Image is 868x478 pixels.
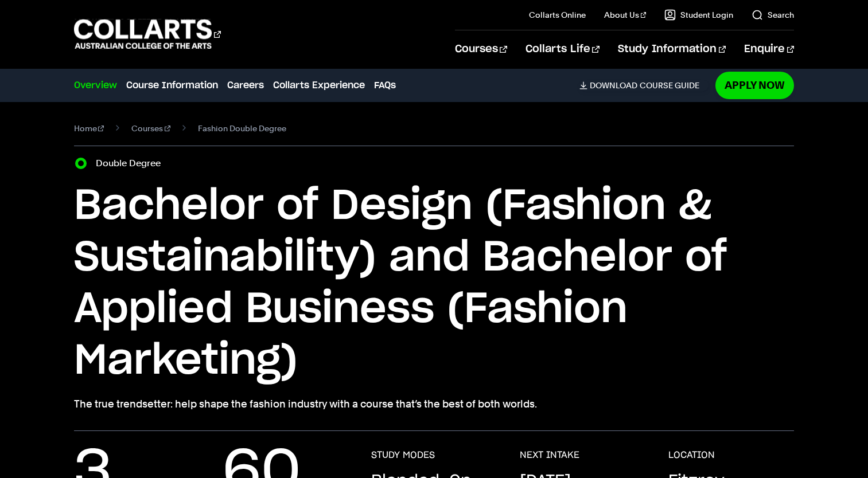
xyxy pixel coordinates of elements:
a: Student Login [664,9,733,21]
a: Study Information [618,30,726,68]
a: Courses [455,30,507,68]
a: Careers [227,79,264,92]
span: Download [590,80,637,91]
a: About Us [604,9,647,21]
h1: Bachelor of Design (Fashion & Sustainability) and Bachelor of Applied Business (Fashion Marketing) [74,181,795,387]
h3: NEXT INTAKE [520,449,579,461]
a: Courses [131,120,170,136]
a: Collarts Life [526,30,600,68]
div: Go to homepage [74,18,221,50]
p: The true trendsetter: help shape the fashion industry with a course that’s the best of both worlds. [74,396,795,412]
a: Apply Now [715,72,794,99]
a: Collarts Online [529,9,586,21]
h3: STUDY MODES [371,449,435,461]
label: Double Degree [96,155,168,171]
a: Overview [74,79,117,92]
a: Course Information [126,79,218,92]
a: Home [74,120,104,136]
a: Search [752,9,794,21]
a: Enquire [744,30,794,68]
h3: LOCATION [668,449,715,461]
span: Fashion Double Degree [198,120,286,136]
a: DownloadCourse Guide [579,80,709,91]
a: FAQs [374,79,396,92]
a: Collarts Experience [273,79,365,92]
